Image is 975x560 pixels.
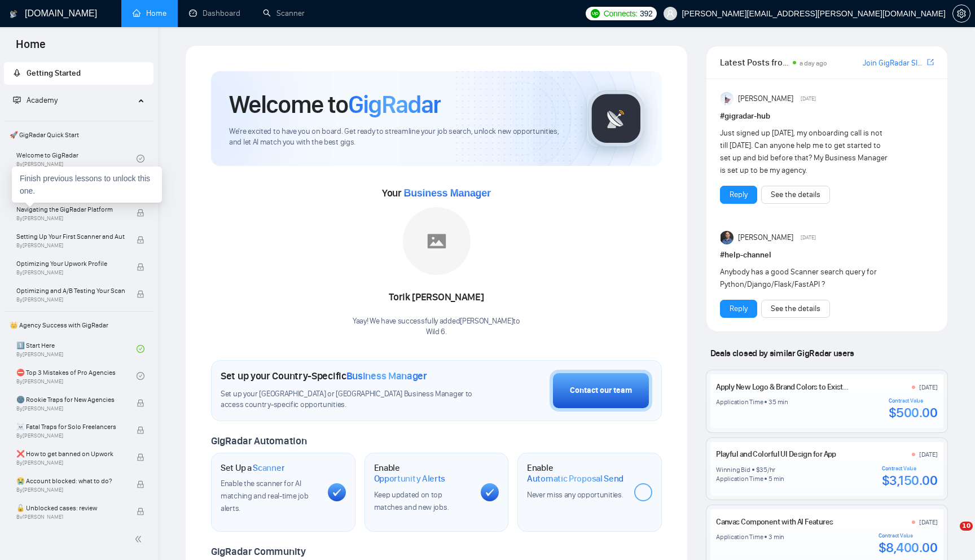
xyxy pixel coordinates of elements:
[759,465,767,474] div: 35
[716,465,750,474] div: Winning Bid
[16,432,125,439] span: By [PERSON_NAME]
[16,421,125,432] span: ☠️ Fatal Traps for Solo Freelancers
[16,204,125,215] span: Navigating the GigRadar Platform
[527,462,625,484] h1: Enable
[960,522,973,531] span: 10
[137,372,144,380] span: check-circle
[756,465,760,474] div: $
[16,146,137,171] a: Welcome to GigRadarBy[PERSON_NAME]
[801,94,816,104] span: [DATE]
[16,215,125,222] span: By [PERSON_NAME]
[889,404,938,421] div: $500.00
[550,370,652,412] button: Contact our team
[721,92,734,106] img: Anisuzzaman Khan
[374,490,449,512] span: Keep updated on top matches and new jobs.
[882,465,938,472] div: Contract Value
[27,95,58,105] span: Academy
[16,502,125,514] span: 🔓 Unblocked cases: review
[527,473,623,484] span: Automatic Proposal Send
[348,89,441,120] span: GigRadar
[801,233,816,243] span: [DATE]
[706,343,859,363] span: Deals closed by similar GigRadar users
[768,474,784,483] div: 5 min
[16,285,125,296] span: Optimizing and A/B Testing Your Scanner for Better Results
[137,399,144,407] span: lock
[16,405,125,412] span: By [PERSON_NAME]
[7,36,55,60] span: Home
[771,303,820,315] a: See the details
[16,448,125,460] span: ❌ How to get banned on Upwork
[761,300,830,318] button: See the details
[591,9,600,18] img: upwork-logo.png
[527,490,623,500] span: Never miss any opportunities.
[952,9,970,18] a: setting
[919,518,938,527] div: [DATE]
[137,263,144,271] span: lock
[879,532,938,539] div: Contract Value
[716,532,763,541] div: Application Time
[16,231,125,242] span: Setting Up Your First Scanner and Auto-Bidder
[16,364,137,388] a: ⛔ Top 3 Mistakes of Pro AgenciesBy[PERSON_NAME]
[10,5,17,23] img: logo
[738,231,793,244] span: [PERSON_NAME]
[721,231,734,244] img: Pavlo Mashchak
[5,314,152,336] span: 👑 Agency Success with GigRadar
[4,62,153,85] li: Getting Started
[720,266,891,291] div: Anybody has a good Scanner search query for Python/Django/Flask/FastAPI ?
[13,95,58,105] span: Academy
[13,69,21,77] span: rocket
[16,336,137,361] a: 1️⃣ Start HereBy[PERSON_NAME]
[253,462,284,474] span: Scanner
[768,397,788,406] div: 35 min
[937,522,964,549] iframe: Intercom live chat
[137,508,144,515] span: lock
[211,545,306,558] span: GigRadar Community
[720,300,757,318] button: Reply
[952,5,970,23] button: setting
[716,517,833,527] a: Canvas Component with AI Features
[403,187,490,199] span: Business Manager
[189,8,240,18] a: dashboardDashboard
[16,269,125,276] span: By [PERSON_NAME]
[12,167,162,203] div: Finish previous lessons to unlock this one.
[716,449,836,459] a: Playful and Colorful UI Design for App
[221,462,284,474] h1: Set Up a
[134,533,146,545] span: double-left
[640,7,652,20] span: 392
[16,258,125,269] span: Optimizing Your Upwork Profile
[211,435,306,447] span: GigRadar Automation
[16,296,125,303] span: By [PERSON_NAME]
[229,126,569,148] span: We're excited to have you on board. Get ready to streamline your job search, unlock new opportuni...
[16,242,125,249] span: By [PERSON_NAME]
[738,93,793,105] span: [PERSON_NAME]
[720,110,934,123] h1: # gigradar-hub
[137,426,144,434] span: lock
[720,55,789,69] span: Latest Posts from the GigRadar Community
[800,59,827,67] span: a day ago
[879,539,938,556] div: $8,400.00
[353,288,520,307] div: Torik [PERSON_NAME]
[889,397,938,404] div: Contract Value
[13,96,21,104] span: fund-projection-screen
[716,474,763,483] div: Application Time
[403,207,471,275] img: placeholder.png
[137,209,144,217] span: lock
[16,475,125,487] span: 😭 Account blocked: what to do?
[730,303,748,315] a: Reply
[221,370,427,382] h1: Set up your Country-Specific
[927,58,934,67] span: export
[133,8,166,18] a: homeHome
[588,90,644,147] img: gigradar-logo.png
[221,389,480,410] span: Set up your [GEOGRAPHIC_DATA] or [GEOGRAPHIC_DATA] Business Manager to access country-specific op...
[927,57,934,68] a: export
[16,394,125,405] span: 🌚 Rookie Traps for New Agencies
[16,460,125,466] span: By [PERSON_NAME]
[768,532,784,541] div: 3 min
[137,453,144,461] span: lock
[353,316,520,338] div: Yaay! We have successfully added [PERSON_NAME] to
[137,236,144,244] span: lock
[382,187,491,199] span: Your
[716,397,763,406] div: Application Time
[16,514,125,520] span: By [PERSON_NAME]
[137,155,144,163] span: check-circle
